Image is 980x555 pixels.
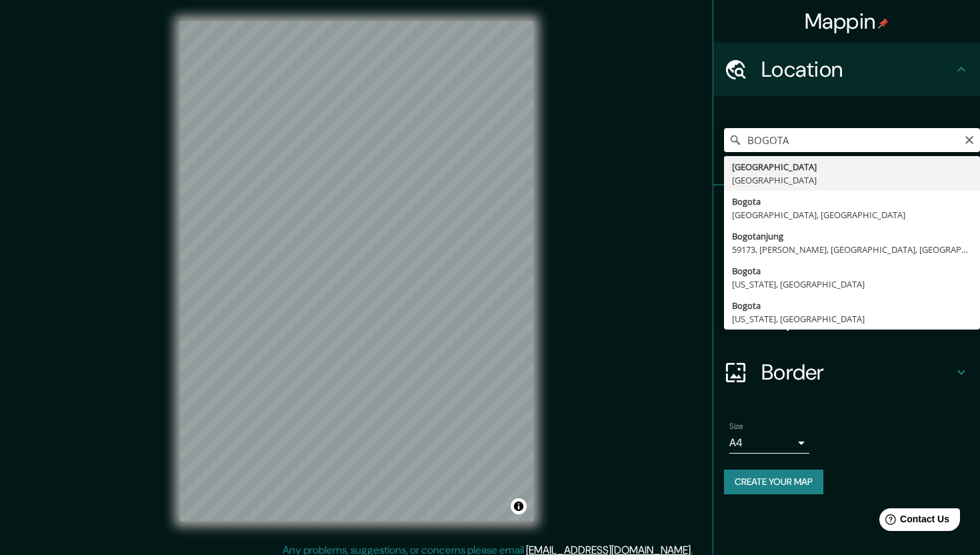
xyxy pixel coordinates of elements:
label: Size [729,421,743,432]
div: Location [713,43,980,96]
canvas: Map [180,21,533,521]
div: [US_STATE], [GEOGRAPHIC_DATA] [732,277,972,291]
div: [GEOGRAPHIC_DATA] [732,160,972,173]
div: 59173, [PERSON_NAME], [GEOGRAPHIC_DATA], [GEOGRAPHIC_DATA] [732,243,972,256]
button: Create your map [724,470,823,494]
div: A4 [729,432,809,454]
div: Border [713,346,980,399]
div: [US_STATE], [GEOGRAPHIC_DATA] [732,312,972,326]
button: Clear [964,133,975,145]
div: Pins [713,185,980,239]
div: Bogotanjung [732,229,972,243]
h4: Border [761,359,953,386]
iframe: Help widget launcher [861,503,965,540]
h4: Location [761,56,953,83]
div: Layout [713,292,980,346]
div: Style [713,239,980,292]
div: [GEOGRAPHIC_DATA], [GEOGRAPHIC_DATA] [732,208,972,221]
div: Bogota [732,264,972,277]
img: pin-icon.png [878,18,889,29]
h4: Mappin [805,8,889,35]
div: [GEOGRAPHIC_DATA] [732,173,972,187]
input: Pick your city or area [724,128,980,152]
h4: Layout [761,306,953,332]
button: Toggle attribution [511,498,527,514]
div: Bogota [732,195,972,208]
div: Bogota [732,299,972,312]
